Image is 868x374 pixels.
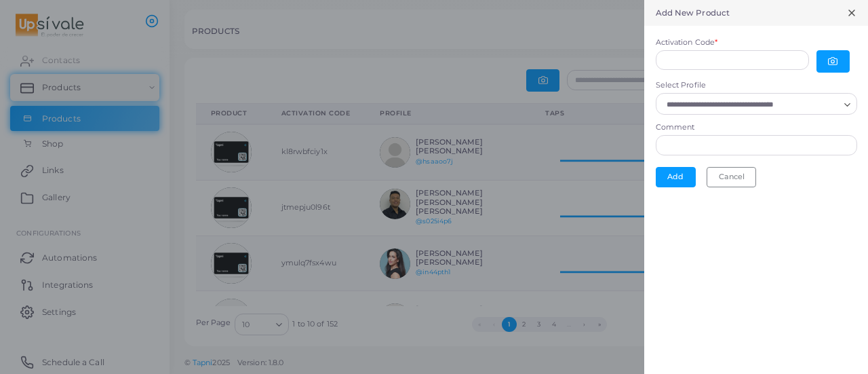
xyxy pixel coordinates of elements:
button: Add [656,167,696,187]
h5: Add New Product [656,8,730,18]
label: Select Profile [656,80,857,91]
label: Activation Code [656,37,718,48]
label: Comment [656,122,695,133]
input: Search for option [662,97,839,112]
button: Cancel [707,167,756,187]
div: Search for option [656,93,857,115]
